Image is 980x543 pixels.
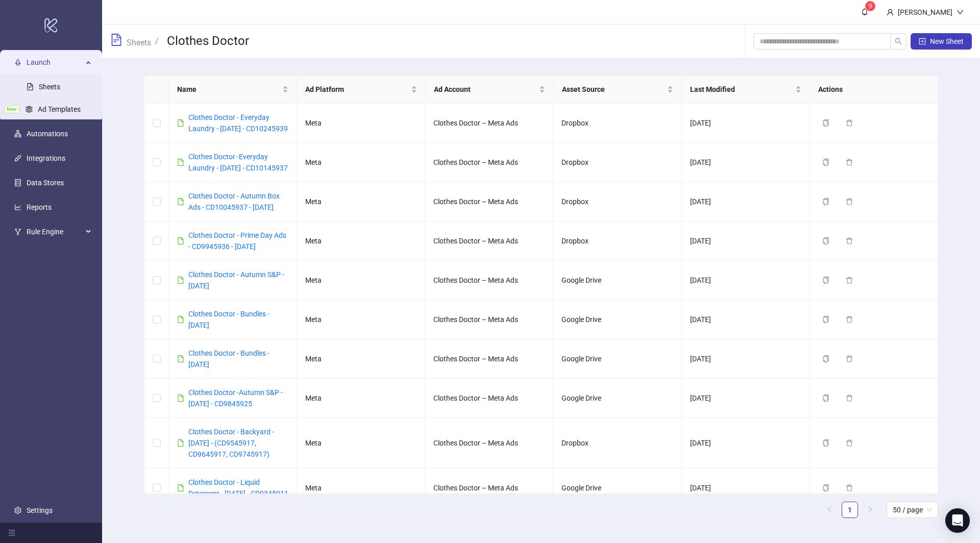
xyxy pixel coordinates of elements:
[27,203,52,211] a: Reports
[821,502,838,518] li: Previous Page
[945,508,970,533] div: Open Intercom Messenger
[297,379,425,418] td: Meta
[177,84,280,95] span: Name
[297,143,425,182] td: Meta
[297,339,425,379] td: Meta
[562,84,665,95] span: Asset Source
[177,277,184,284] span: file
[177,316,184,323] span: file
[188,270,284,290] a: Clothes Doctor - Autumn S&P - [DATE]
[425,104,553,143] td: Clothes Doctor – Meta Ads
[822,277,829,284] span: copy
[682,104,810,143] td: [DATE]
[682,379,810,418] td: [DATE]
[434,84,537,95] span: Ad Account
[553,379,681,418] td: Google Drive
[842,502,857,517] a: 1
[682,182,810,221] td: [DATE]
[554,76,682,104] th: Asset Source
[188,310,269,329] a: Clothes Doctor - Bundles - [DATE]
[846,316,853,323] span: delete
[14,228,21,235] span: fork
[39,83,60,91] a: Sheets
[846,277,853,284] span: delete
[919,38,926,45] span: plus-square
[893,502,932,517] span: 50 / page
[297,104,425,143] td: Meta
[553,221,681,261] td: Dropbox
[682,221,810,261] td: [DATE]
[297,182,425,221] td: Meta
[188,192,280,211] a: Clothes Doctor - Autumn Box Ads - CD10045937 - [DATE]
[822,159,829,166] span: copy
[682,261,810,300] td: [DATE]
[682,300,810,339] td: [DATE]
[177,159,184,166] span: file
[553,261,681,300] td: Google Drive
[826,506,832,512] span: left
[822,119,829,127] span: copy
[887,502,938,518] div: Page Size
[110,34,122,46] span: file-text
[894,7,957,18] div: [PERSON_NAME]
[27,221,83,242] span: Rule Engine
[862,502,878,518] button: right
[822,484,829,491] span: copy
[846,159,853,166] span: delete
[38,105,81,113] a: Ad Templates
[125,36,153,47] a: Sheets
[425,182,553,221] td: Clothes Doctor – Meta Ads
[553,182,681,221] td: Dropbox
[27,179,64,187] a: Data Stores
[297,261,425,300] td: Meta
[426,76,554,104] th: Ad Account
[167,33,249,50] h3: Clothes Doctor
[14,59,21,66] span: rocket
[846,119,853,127] span: delete
[846,198,853,205] span: delete
[846,237,853,244] span: delete
[8,529,15,536] span: menu-fold
[297,221,425,261] td: Meta
[842,502,858,518] li: 1
[553,339,681,379] td: Google Drive
[297,76,425,104] th: Ad Platform
[177,439,184,447] span: file
[188,231,286,251] a: Clothes Doctor - Prime Day Ads - CD9945936 - [DATE]
[682,143,810,182] td: [DATE]
[27,154,65,162] a: Integrations
[297,300,425,339] td: Meta
[682,468,810,508] td: [DATE]
[553,104,681,143] td: Dropbox
[188,478,288,498] a: Clothes Doctor - Liquid Detergent - [DATE] - CD9345911
[822,198,829,205] span: copy
[822,394,829,402] span: copy
[177,484,184,491] span: file
[822,237,829,244] span: copy
[177,119,184,127] span: file
[861,8,868,15] span: bell
[553,300,681,339] td: Google Drive
[682,418,810,468] td: [DATE]
[865,1,875,11] sup: 9
[867,506,873,512] span: right
[188,388,283,408] a: Clothes Doctor -Autumn S&P - [DATE] - CD9845925
[846,355,853,362] span: delete
[821,502,838,518] button: left
[27,130,68,138] a: Automations
[188,428,274,458] a: Clothes Doctor - Backyard - [DATE] - (CD9545917, CD9645917, CD9745917)
[425,418,553,468] td: Clothes Doctor – Meta Ads
[846,484,853,491] span: delete
[846,439,853,447] span: delete
[930,37,964,45] span: New Sheet
[690,84,793,95] span: Last Modified
[155,33,159,50] li: /
[911,33,972,50] button: New Sheet
[425,143,553,182] td: Clothes Doctor – Meta Ads
[188,349,269,368] a: Clothes Doctor - Bundles - [DATE]
[425,379,553,418] td: Clothes Doctor – Meta Ads
[177,394,184,402] span: file
[425,339,553,379] td: Clothes Doctor – Meta Ads
[553,143,681,182] td: Dropbox
[27,506,53,514] a: Settings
